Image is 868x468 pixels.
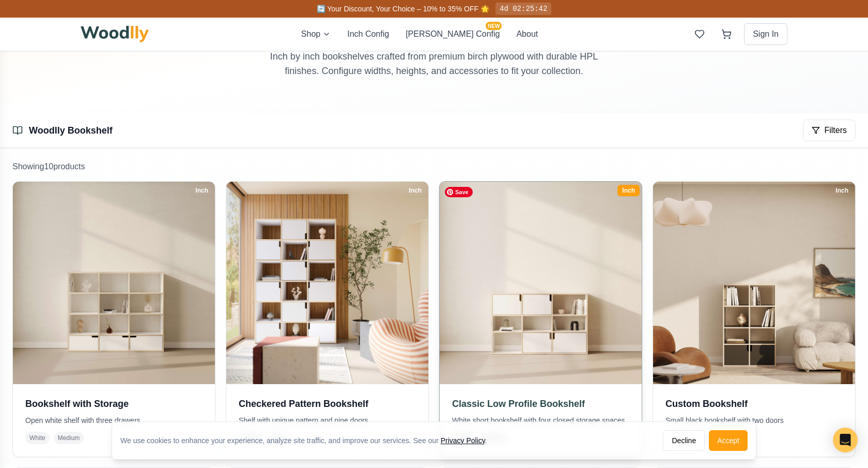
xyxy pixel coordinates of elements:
[404,185,426,196] div: Inch
[803,120,856,141] button: Filters
[406,28,500,40] button: [PERSON_NAME] ConfigNEW
[516,28,538,40] button: About
[25,415,203,426] p: Open white shelf with three drawers
[445,187,473,197] span: Save
[833,428,858,452] div: Open Intercom Messenger
[239,415,416,426] p: Shelf with unique pattern and nine doors
[13,182,215,384] img: Bookshelf with Storage
[452,415,629,426] p: White short bookshelf with four closed storage spaces
[25,397,203,411] h3: Bookshelf with Storage
[260,49,608,78] p: Inch by inch bookshelves crafted from premium birch plywood with durable HPL finishes. Configure ...
[824,124,847,137] span: Filters
[347,28,389,40] button: Inch Config
[653,182,855,384] img: Custom Bookshelf
[12,160,856,173] p: Showing 10 product s
[120,435,495,446] div: We use cookies to enhance your experience, analyze site traffic, and improve our services. See our .
[709,430,748,451] button: Accept
[744,23,787,45] button: Sign In
[663,430,705,451] button: Decline
[191,185,213,196] div: Inch
[452,397,629,411] h3: Classic Low Profile Bookshelf
[435,177,647,389] img: Classic Low Profile Bookshelf
[29,125,113,136] a: Woodlly Bookshelf
[441,436,485,445] a: Privacy Policy
[495,3,551,15] div: 4d 02:25:42
[317,5,489,13] span: 🔄 Your Discount, Your Choice – 10% to 35% OFF 🌟
[486,22,502,30] span: NEW
[81,26,149,42] img: Woodlly
[301,28,331,40] button: Shop
[665,397,843,411] h3: Custom Bookshelf
[239,397,416,411] h3: Checkered Pattern Bookshelf
[226,182,428,384] img: Checkered Pattern Bookshelf
[831,185,853,196] div: Inch
[665,415,843,426] p: Small black bookshelf with two doors
[617,185,640,196] div: Inch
